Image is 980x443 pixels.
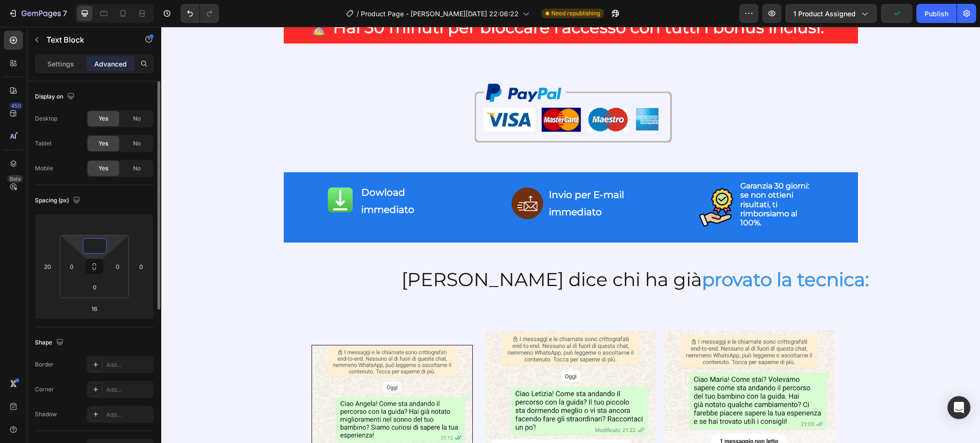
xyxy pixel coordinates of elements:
[35,410,57,419] div: Shadow
[167,161,191,186] img: gempages_549359585001997509-9bddfa91-7257-4a83-a207-33fd6559574e.png
[106,386,151,394] div: Add...
[85,217,104,232] input: auto
[239,240,709,266] h2: [PERSON_NAME] dice chi ha già
[388,159,465,194] p: Invio per E-mail immediato
[85,280,104,294] input: 0px
[133,164,141,173] span: No
[350,161,382,192] img: gempages_549359585001997509-ec0c0516-ca50-4ca6-870c-4c39771750d9.png
[924,9,948,19] div: Publish
[161,27,980,443] iframe: Design area
[111,259,125,274] input: 0px
[551,9,600,18] span: Need republishing
[35,90,77,103] div: Display on
[361,9,519,19] span: Product Page - [PERSON_NAME][DATE] 22:06:22
[40,259,55,274] input: 20
[298,48,521,129] img: gempages_549359585001997509-edbf469f-6372-4ce0-a34d-bc1c941b7716.png
[99,139,108,148] span: Yes
[35,336,66,349] div: Shape
[35,194,82,207] div: Spacing (px)
[200,157,281,191] p: Dowload immediato
[35,114,57,123] div: Desktop
[947,396,970,419] div: Open Intercom Messenger
[106,410,151,419] div: Add...
[134,259,148,274] input: 0
[541,241,708,264] strong: provato la tecnica:
[180,4,219,23] div: Undo/Redo
[133,139,141,148] span: No
[35,360,54,369] div: Border
[65,259,79,274] input: 0px
[35,164,53,173] div: Mobile
[35,385,54,394] div: Corner
[35,139,52,148] div: Tablet
[4,4,71,23] button: 7
[85,301,104,316] input: l
[106,361,151,369] div: Add...
[99,114,108,123] span: Yes
[63,8,67,19] p: 7
[535,161,575,200] img: gempages_549359585001997509-aa4167aa-ce3b-40cd-b574-67c18ecc0701.png
[133,114,141,123] span: No
[46,34,128,45] p: Text Block
[916,4,957,23] button: Publish
[793,9,856,19] span: 1 product assigned
[579,155,648,200] span: Garanzia 30 giorni: se non ottieni risultati, ti rimborsiamo al 100%.
[356,9,359,19] span: /
[785,4,877,23] button: 1 product assigned
[9,102,23,110] div: 450
[47,59,74,69] p: Settings
[99,164,108,173] span: Yes
[94,59,127,69] p: Advanced
[7,175,23,183] div: Beta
